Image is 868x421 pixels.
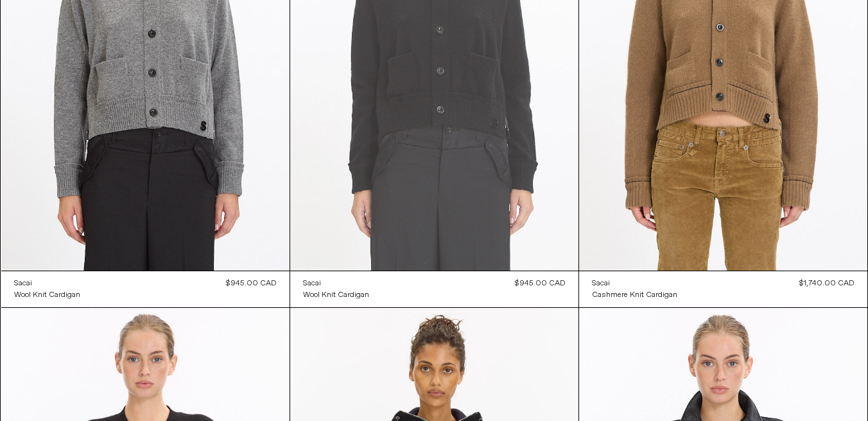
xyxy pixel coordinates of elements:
[592,278,610,289] div: Sacai
[515,278,566,289] div: $945.00 CAD
[303,289,369,301] a: Wool Knit Cardigan
[14,278,32,289] div: Sacai
[14,290,80,301] div: Wool Knit Cardigan
[303,278,369,289] a: Sacai
[303,278,321,289] div: Sacai
[14,278,80,289] a: Sacai
[592,289,677,301] a: Cashmere Knit Cardigan
[303,290,369,301] div: Wool Knit Cardigan
[592,278,677,289] a: Sacai
[592,290,677,301] div: Cashmere Knit Cardigan
[14,289,80,301] a: Wool Knit Cardigan
[799,278,855,289] div: $1,740.00 CAD
[226,278,277,289] div: $945.00 CAD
